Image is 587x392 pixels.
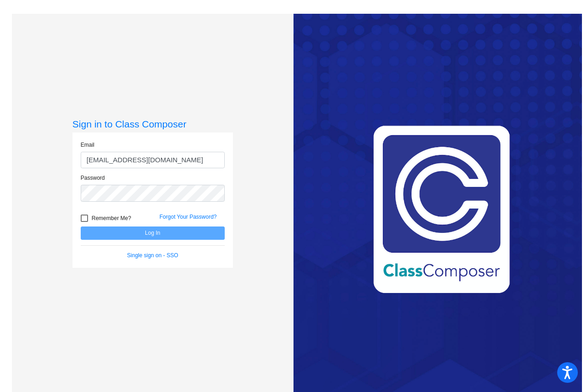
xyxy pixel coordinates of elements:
a: Single sign on - SSO [127,252,178,259]
a: Forgot Your Password? [160,214,217,220]
button: Log In [81,226,225,240]
label: Password [81,174,105,182]
span: Remember Me? [92,213,131,224]
h3: Sign in to Class Composer [72,118,233,130]
label: Email [81,141,94,149]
